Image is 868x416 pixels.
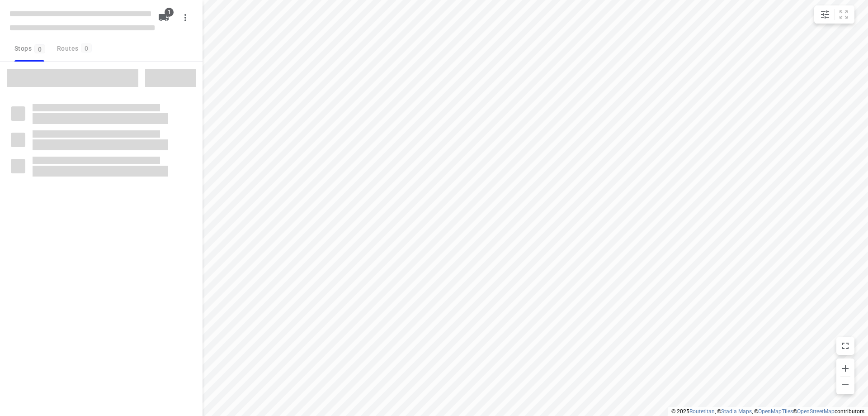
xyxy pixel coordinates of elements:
[816,5,834,24] button: Map settings
[689,408,715,415] a: Routetitan
[797,408,835,415] a: OpenStreetMap
[721,408,752,415] a: Stadia Maps
[758,408,793,415] a: OpenMapTiles
[814,5,854,24] div: small contained button group
[671,408,864,415] li: © 2025 , © , © © contributors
